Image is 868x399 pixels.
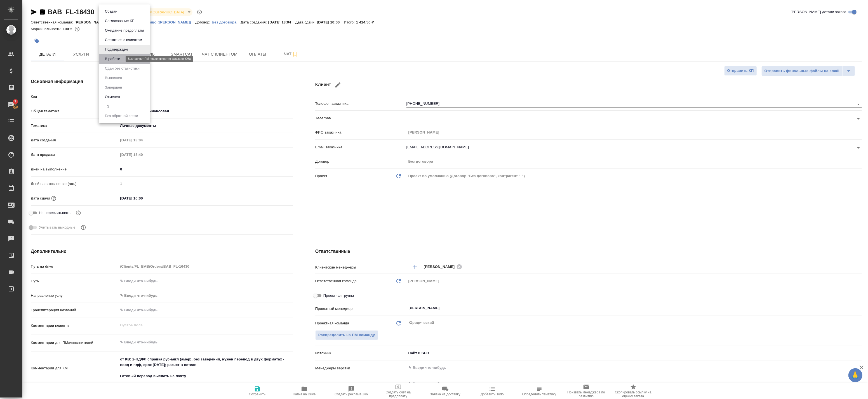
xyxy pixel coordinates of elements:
[103,18,136,24] button: Согласование КП
[103,46,130,53] button: Подтвержден
[103,37,144,43] button: Связаться с клиентом
[103,94,122,100] button: Отменен
[103,27,145,34] button: Ожидание предоплаты
[103,75,124,81] button: Выполнен
[103,56,122,62] button: В работе
[103,8,119,15] button: Создан
[103,65,141,72] button: Сдан без статистики
[103,113,140,119] button: Без обратной связи
[103,84,124,91] button: Завершен
[103,103,111,110] button: ТЗ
